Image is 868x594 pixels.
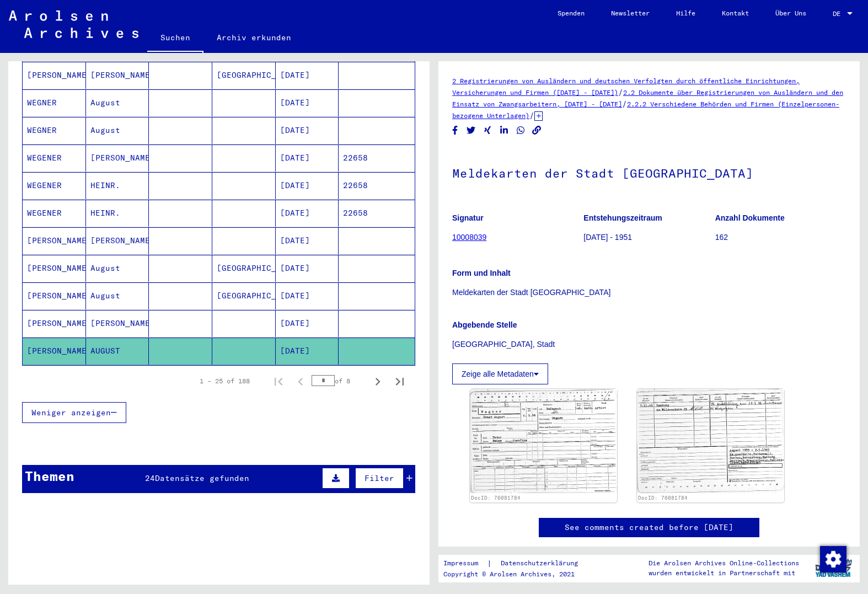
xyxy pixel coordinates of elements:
[23,255,86,282] mat-cell: [PERSON_NAME]
[276,338,339,365] mat-cell: [DATE]
[86,62,149,89] mat-cell: [PERSON_NAME]
[312,376,367,386] div: of 8
[515,124,527,137] button: Share on WhatsApp
[583,213,662,222] b: Entstehungszeitraum
[452,100,839,120] a: 2.2.2 Verschiedene Behörden und Firmen (Einzelpersonen-bezogene Unterlagen)
[452,269,511,277] b: Form und Inhalt
[482,124,494,137] button: Share on Xing
[649,568,799,578] p: wurden entwickelt in Partnerschaft mit
[452,287,846,298] p: Meldekarten der Stadt [GEOGRAPHIC_DATA]
[499,124,510,137] button: Share on LinkedIn
[86,282,149,309] mat-cell: August
[155,473,249,483] span: Datensätze gefunden
[212,282,276,309] mat-cell: [GEOGRAPHIC_DATA]
[452,363,548,384] button: Zeige alle Metadaten
[452,88,843,108] a: 2.2 Dokumente über Registrierungen von Ausländern und den Einsatz von Zwangsarbeitern, [DATE] - [...
[355,468,404,489] button: Filter
[276,62,339,89] mat-cell: [DATE]
[833,10,845,18] span: DE
[86,200,149,227] mat-cell: HEINR.
[443,569,591,579] p: Copyright © Arolsen Archives, 2021
[212,255,276,282] mat-cell: [GEOGRAPHIC_DATA]
[618,87,623,97] span: /
[492,558,591,569] a: Datenschutzerklärung
[145,473,155,483] span: 24
[23,145,86,172] mat-cell: WEGENER
[465,124,477,137] button: Share on Twitter
[276,310,339,337] mat-cell: [DATE]
[22,402,126,423] button: Weniger anzeigen
[200,376,250,386] div: 1 – 25 of 188
[86,117,149,144] mat-cell: August
[637,389,784,493] img: 002.jpg
[638,495,688,501] a: DocID: 76081784
[203,24,304,51] a: Archiv erkunden
[813,554,854,582] img: yv_logo.png
[452,213,484,222] b: Signatur
[565,522,733,533] a: See comments created before [DATE]
[290,370,312,392] button: Previous page
[471,495,521,501] a: DocID: 76081784
[9,10,138,38] img: Arolsen_neg.svg
[715,232,846,243] p: 162
[339,145,415,172] mat-cell: 22658
[86,227,149,254] mat-cell: [PERSON_NAME]
[452,77,800,97] a: 2 Registrierungen von Ausländern und deutschen Verfolgten durch öffentliche Einrichtungen, Versic...
[819,545,846,572] div: Zustimmung ändern
[452,339,846,350] p: [GEOGRAPHIC_DATA], Stadt
[820,546,846,572] img: Zustimmung ändern
[339,200,415,227] mat-cell: 22658
[86,338,149,365] mat-cell: AUGUST
[365,473,394,483] span: Filter
[86,310,149,337] mat-cell: [PERSON_NAME]
[276,117,339,144] mat-cell: [DATE]
[367,370,389,392] button: Next page
[583,232,714,243] p: [DATE] - 1951
[31,408,111,418] span: Weniger anzeigen
[23,227,86,254] mat-cell: [PERSON_NAME]
[23,338,86,365] mat-cell: [PERSON_NAME]
[449,124,461,137] button: Share on Facebook
[147,24,203,53] a: Suchen
[23,89,86,116] mat-cell: WEGNER
[452,320,517,329] b: Abgebende Stelle
[276,172,339,199] mat-cell: [DATE]
[86,145,149,172] mat-cell: [PERSON_NAME]
[276,255,339,282] mat-cell: [DATE]
[531,124,543,137] button: Copy link
[23,310,86,337] mat-cell: [PERSON_NAME]
[529,110,534,120] span: /
[276,282,339,309] mat-cell: [DATE]
[276,200,339,227] mat-cell: [DATE]
[86,172,149,199] mat-cell: HEINR.
[443,558,487,569] a: Impressum
[23,172,86,199] mat-cell: WEGENER
[276,145,339,172] mat-cell: [DATE]
[267,370,290,392] button: First page
[470,389,617,493] img: 001.jpg
[649,558,799,568] p: Die Arolsen Archives Online-Collections
[212,62,276,89] mat-cell: [GEOGRAPHIC_DATA]
[23,62,86,89] mat-cell: [PERSON_NAME]
[25,466,74,486] div: Themen
[339,172,415,199] mat-cell: 22658
[23,117,86,144] mat-cell: WEGNER
[452,233,486,242] a: 10008039
[389,370,411,392] button: Last page
[715,213,785,222] b: Anzahl Dokumente
[23,282,86,309] mat-cell: [PERSON_NAME]
[23,200,86,227] mat-cell: WEGENER
[276,227,339,254] mat-cell: [DATE]
[86,255,149,282] mat-cell: August
[86,89,149,116] mat-cell: August
[276,89,339,116] mat-cell: [DATE]
[452,148,846,196] h1: Meldekarten der Stadt [GEOGRAPHIC_DATA]
[622,99,627,109] span: /
[443,558,591,569] div: |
